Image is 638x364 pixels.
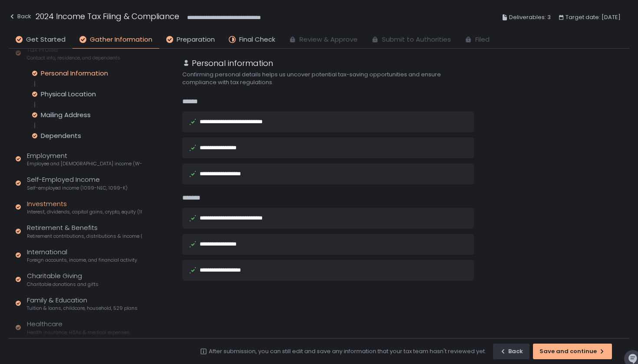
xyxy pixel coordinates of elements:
div: Back [500,348,523,355]
div: Personal Information [41,69,108,78]
span: Retirement contributions, distributions & income (1099-R, 5498) [27,233,142,239]
span: Submit to Authorities [382,35,451,45]
span: Tuition & loans, childcare, household, 529 plans [27,305,138,312]
span: Final Check [239,35,275,45]
button: Back [9,10,31,25]
div: Confirming personal details helps us uncover potential tax-saving opportunities and ensure compli... [182,71,474,86]
span: Interest, dividends, capital gains, crypto, equity (1099s, K-1s) [27,209,142,215]
span: Deliverables: 3 [509,12,551,23]
span: Gather Information [90,35,152,45]
div: Family & Education [27,295,138,312]
span: Target date: [DATE] [566,12,621,23]
div: International [27,247,137,264]
span: Get Started [26,35,66,45]
span: Review & Approve [299,35,358,45]
span: Charitable donations and gifts [27,281,99,288]
div: Save and continue [539,348,605,355]
span: Employee and [DEMOGRAPHIC_DATA] income (W-2s) [27,161,142,167]
div: Charitable Giving [27,271,99,288]
span: Contact info, residence, and dependents [27,55,120,61]
button: Save and continue [533,344,612,359]
div: Investments [27,199,142,216]
span: Preparation [177,35,215,45]
div: Retirement & Benefits [27,223,142,239]
span: Health insurance, HSAs & medical expenses [27,329,130,336]
span: Self-employed income (1099-NEC, 1099-K) [27,185,128,191]
span: Filed [475,35,490,45]
div: Employment [27,151,142,167]
div: Dependents [41,131,81,140]
div: Mailing Address [41,111,91,119]
div: Back [9,11,31,22]
h1: Personal information [192,57,273,69]
div: After submission, you can still edit and save any information that your tax team hasn't reviewed ... [209,348,486,355]
span: Foreign accounts, income, and financial activity [27,257,137,263]
button: Back [493,344,529,359]
div: Physical Location [41,90,96,98]
div: Self-Employed Income [27,175,128,191]
h1: 2024 Income Tax Filing & Compliance [36,10,179,22]
div: Healthcare [27,319,130,336]
div: Tax Profile [27,45,120,61]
